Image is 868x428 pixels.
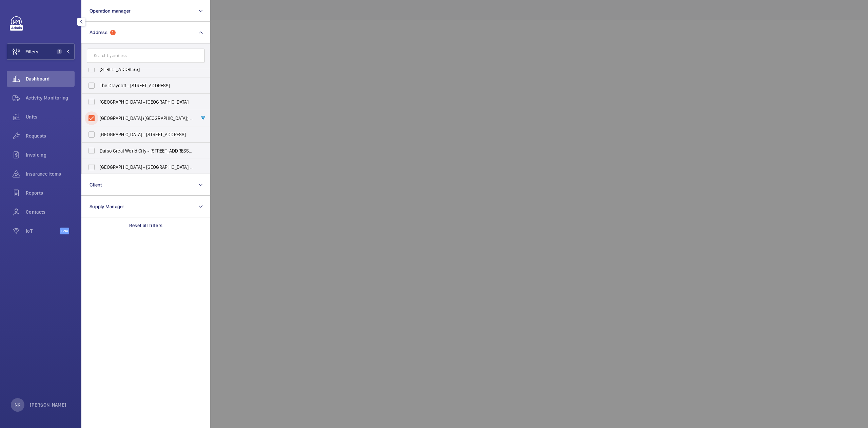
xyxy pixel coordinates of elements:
span: Contacts [26,209,75,215]
span: IoT [26,228,60,234]
span: Filters [25,48,38,55]
p: NK [15,402,20,408]
span: 1 [57,49,62,54]
span: Requests [26,132,75,139]
button: Filters1 [7,43,75,60]
p: [PERSON_NAME] [30,402,66,408]
span: Dashboard [26,75,75,82]
span: Beta [60,228,69,234]
span: Insurance items [26,171,75,177]
span: Invoicing [26,151,75,158]
span: Reports [26,190,75,196]
span: Units [26,113,75,120]
span: Activity Monitoring [26,94,75,101]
